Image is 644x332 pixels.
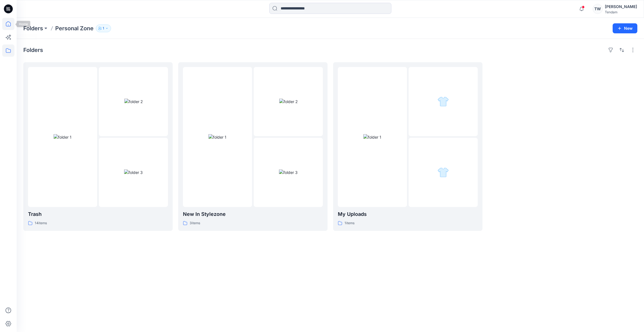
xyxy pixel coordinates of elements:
img: folder 1 [208,134,227,140]
a: folder 1folder 2folder 3New In Stylezone3items [178,62,328,231]
img: folder 1 [363,134,381,140]
a: folder 1folder 2folder 3My Uploads1items [333,62,482,231]
p: Personal Zone [55,24,94,32]
img: folder 2 [124,99,143,104]
p: My Uploads [338,210,478,218]
a: folder 1folder 2folder 3Trash14items [23,62,173,231]
p: 14 items [35,220,47,226]
p: Trash [28,210,168,218]
img: folder 2 [437,96,449,107]
div: [PERSON_NAME] [605,3,637,10]
p: 1 items [344,220,354,226]
h4: Folders [23,47,43,53]
img: folder 3 [437,167,449,178]
div: TW [593,4,603,14]
p: 1 [103,25,104,31]
button: New [613,23,637,33]
img: folder 3 [279,169,298,175]
img: folder 2 [279,99,298,104]
div: Tendam [605,10,637,14]
img: folder 3 [124,169,143,175]
p: 3 items [190,220,200,226]
button: 1 [96,24,111,32]
img: folder 1 [54,134,72,140]
p: New In Stylezone [183,210,323,218]
a: Folders [23,24,43,32]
